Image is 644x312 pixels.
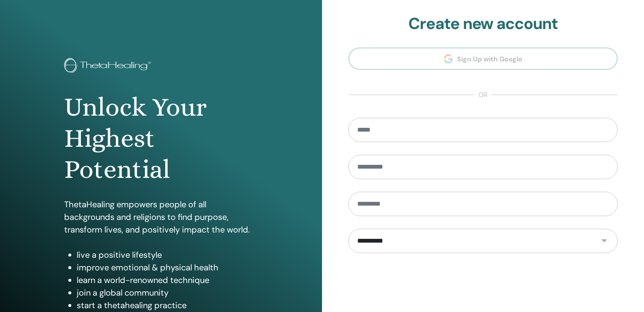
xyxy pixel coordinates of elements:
[474,90,492,100] span: or
[77,286,258,299] li: join a global community
[77,261,258,274] li: improve emotional & physical health
[64,198,258,236] p: ThetaHealing empowers people of all backgrounds and religions to find purpose, transform lives, a...
[77,274,258,286] li: learn a world-renowned technique
[419,266,547,299] iframe: reCAPTCHA
[77,299,258,312] li: start a thetahealing practice
[77,249,258,261] li: live a positive lifestyle
[348,14,618,34] h2: Create new account
[64,92,258,185] h1: Unlock Your Highest Potential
